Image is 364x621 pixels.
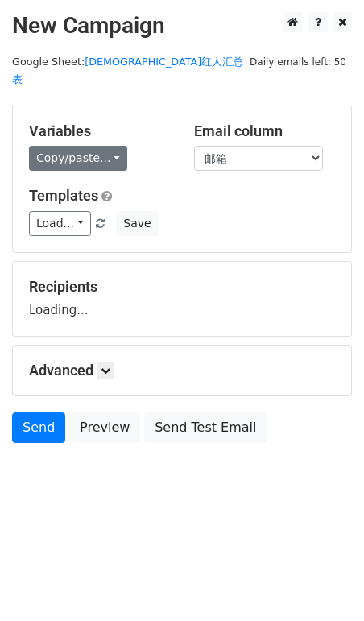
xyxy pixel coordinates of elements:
h5: Variables [29,122,170,140]
h5: Recipients [29,278,335,296]
div: Loading... [29,278,335,320]
iframe: Chat Widget [283,544,364,621]
a: Daily emails left: 50 [244,56,352,68]
a: Send [12,412,65,443]
a: [DEMOGRAPHIC_DATA]红人汇总表 [12,56,243,86]
button: Save [116,211,158,236]
small: Google Sheet: [12,56,243,86]
h5: Advanced [29,362,335,379]
a: Copy/paste... [29,146,127,171]
a: Load... [29,211,91,236]
a: Templates [29,187,98,204]
a: Send Test Email [144,412,267,443]
h5: Email column [194,122,335,140]
div: 聊天小组件 [283,544,364,621]
a: Preview [69,412,140,443]
span: Daily emails left: 50 [244,53,352,71]
h2: New Campaign [12,12,352,39]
